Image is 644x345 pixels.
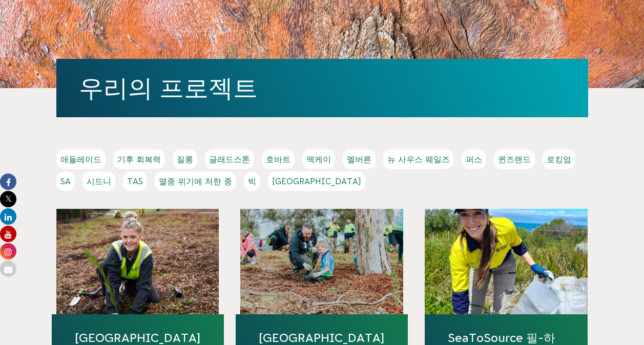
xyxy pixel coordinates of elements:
[79,74,258,102] a: 우리의 프로젝트
[343,149,376,169] a: 멜버른
[462,149,486,169] a: 퍼스
[268,171,365,191] a: [GEOGRAPHIC_DATA]
[173,149,197,169] a: 질롱
[244,171,260,191] a: 빅
[494,149,535,169] a: 퀸즈랜드
[82,171,115,191] a: 시드니
[262,149,295,169] a: 호바트
[113,149,165,169] a: 기후 회복력
[383,149,454,169] a: 뉴 사우스 웨일즈
[155,171,236,191] a: 멸종 위기에 처한 종
[56,149,106,169] a: 애들레이드
[56,171,75,191] a: SA
[302,149,335,169] a: 맥케이
[543,149,575,169] a: 로킹엄
[123,171,147,191] a: TAS
[205,149,254,169] a: 글래드스톤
